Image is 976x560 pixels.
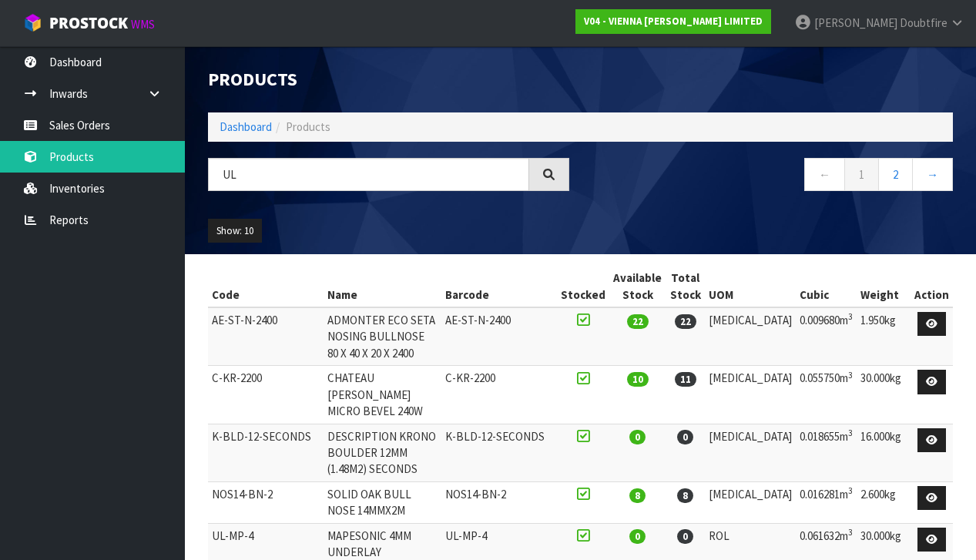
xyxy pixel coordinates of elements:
td: 16.000kg [857,424,911,481]
span: 0 [677,529,693,544]
td: SOLID OAK BULL NOSE 14MMX2M [324,481,441,523]
input: Search products [208,158,529,191]
td: 0.018655m [796,424,857,481]
td: [MEDICAL_DATA] [705,366,796,424]
td: NOS14-BN-2 [441,481,557,523]
a: → [912,158,953,191]
a: Dashboard [220,119,272,134]
td: 0.009680m [796,307,857,366]
th: UOM [705,266,796,307]
td: 0.016281m [796,481,857,523]
td: [MEDICAL_DATA] [705,424,796,481]
a: 1 [844,158,879,191]
th: Stocked [557,266,609,307]
span: Products [286,119,330,134]
span: [PERSON_NAME] [814,15,897,30]
th: Weight [857,266,911,307]
td: [MEDICAL_DATA] [705,307,796,366]
th: Total Stock [666,266,705,307]
th: Available Stock [609,266,666,307]
td: CHATEAU [PERSON_NAME] MICRO BEVEL 240W [324,366,441,424]
sup: 3 [848,370,853,381]
span: 0 [629,529,646,544]
td: DESCRIPTION KRONO BOULDER 12MM (1.48M2) SECONDS [324,424,441,481]
span: 8 [629,488,646,503]
td: ADMONTER ECO SETA NOSING BULLNOSE 80 X 40 X 20 X 2400 [324,307,441,366]
strong: V04 - VIENNA [PERSON_NAME] LIMITED [584,15,763,28]
span: 10 [627,372,649,387]
td: NOS14-BN-2 [208,481,324,523]
span: 0 [677,430,693,444]
sup: 3 [848,485,853,496]
a: 2 [878,158,913,191]
td: K-BLD-12-SECONDS [441,424,557,481]
sup: 3 [848,311,853,322]
td: C-KR-2200 [208,366,324,424]
td: AE-ST-N-2400 [441,307,557,366]
button: Show: 10 [208,219,262,243]
th: Cubic [796,266,857,307]
nav: Page navigation [592,158,954,196]
th: Code [208,266,324,307]
td: AE-ST-N-2400 [208,307,324,366]
td: 30.000kg [857,366,911,424]
h1: Products [208,69,569,89]
td: 0.055750m [796,366,857,424]
th: Name [324,266,441,307]
span: ProStock [49,13,128,33]
td: C-KR-2200 [441,366,557,424]
span: Doubtfire [900,15,947,30]
sup: 3 [848,527,853,538]
small: WMS [131,17,155,32]
td: [MEDICAL_DATA] [705,481,796,523]
td: 1.950kg [857,307,911,366]
a: ← [804,158,845,191]
span: 22 [627,314,649,329]
sup: 3 [848,428,853,438]
span: 8 [677,488,693,503]
img: cube-alt.png [23,13,42,32]
th: Barcode [441,266,557,307]
td: 2.600kg [857,481,911,523]
span: 11 [675,372,696,387]
td: K-BLD-12-SECONDS [208,424,324,481]
span: 22 [675,314,696,329]
span: 0 [629,430,646,444]
th: Action [911,266,953,307]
